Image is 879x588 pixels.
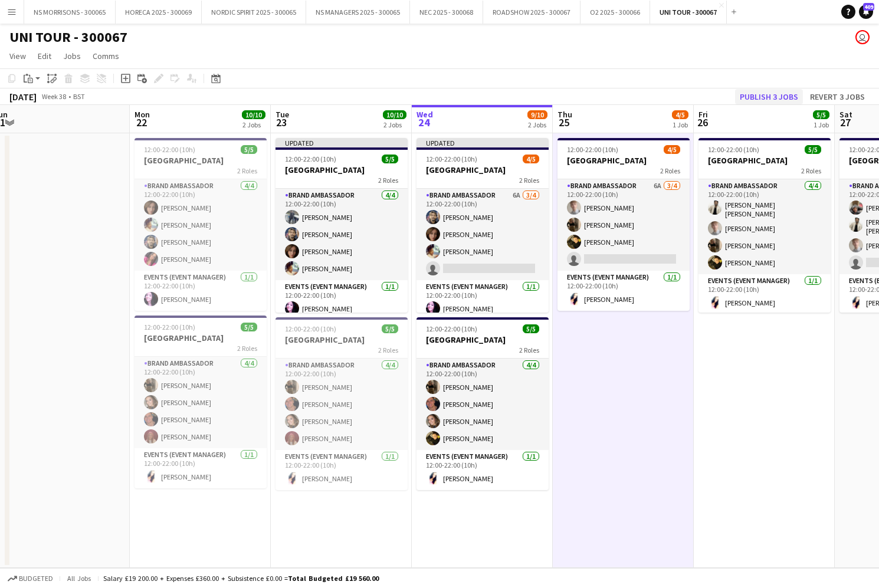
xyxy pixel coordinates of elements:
[673,120,688,129] div: 1 Job
[275,189,408,280] app-card-role: Brand Ambassador4/412:00-22:00 (10h)[PERSON_NAME][PERSON_NAME][PERSON_NAME][PERSON_NAME]
[275,317,408,490] app-job-card: 12:00-22:00 (10h)5/5[GEOGRAPHIC_DATA]2 RolesBrand Ambassador4/412:00-22:00 (10h)[PERSON_NAME][PER...
[814,120,829,129] div: 1 Job
[9,51,26,61] span: View
[88,48,124,64] a: Comms
[660,166,680,175] span: 2 Roles
[557,155,690,166] h3: [GEOGRAPHIC_DATA]
[135,138,267,311] app-job-card: 12:00-22:00 (10h)5/5[GEOGRAPHIC_DATA]2 RolesBrand Ambassador4/412:00-22:00 (10h)[PERSON_NAME][PER...
[416,165,549,175] h3: [GEOGRAPHIC_DATA]
[275,165,408,175] h3: [GEOGRAPHIC_DATA]
[557,271,690,311] app-card-role: Events (Event Manager)1/112:00-22:00 (10h)[PERSON_NAME]
[805,145,821,154] span: 5/5
[863,3,874,11] span: 409
[410,1,483,24] button: NEC 2025 - 300068
[839,109,852,120] span: Sat
[135,179,267,271] app-card-role: Brand Ambassador4/412:00-22:00 (10h)[PERSON_NAME][PERSON_NAME][PERSON_NAME][PERSON_NAME]
[202,1,306,24] button: NORDIC SPIRIT 2025 - 300065
[416,317,549,490] app-job-card: 12:00-22:00 (10h)5/5[GEOGRAPHIC_DATA]2 RolesBrand Ambassador4/412:00-22:00 (10h)[PERSON_NAME][PER...
[39,92,68,101] span: Week 38
[416,109,433,120] span: Wed
[416,359,549,450] app-card-role: Brand Ambassador4/412:00-22:00 (10h)[PERSON_NAME][PERSON_NAME][PERSON_NAME][PERSON_NAME]
[859,5,873,19] a: 409
[416,189,549,280] app-card-role: Brand Ambassador6A3/412:00-22:00 (10h)[PERSON_NAME][PERSON_NAME][PERSON_NAME]
[519,346,539,354] span: 2 Roles
[116,1,202,24] button: HORECA 2025 - 300069
[275,138,408,147] div: Updated
[135,109,150,120] span: Mon
[135,448,267,488] app-card-role: Events (Event Manager)1/112:00-22:00 (10h)[PERSON_NAME]
[241,145,257,154] span: 5/5
[242,110,265,119] span: 10/10
[103,574,379,583] div: Salary £19 200.00 + Expenses £360.00 + Subsistence £0.00 =
[838,116,852,129] span: 27
[285,155,336,163] span: 12:00-22:00 (10h)
[133,116,150,129] span: 22
[557,109,572,120] span: Thu
[698,155,831,166] h3: [GEOGRAPHIC_DATA]
[144,323,195,331] span: 12:00-22:00 (10h)
[275,280,408,320] app-card-role: Events (Event Manager)1/112:00-22:00 (10h)[PERSON_NAME]
[275,450,408,490] app-card-role: Events (Event Manager)1/112:00-22:00 (10h)[PERSON_NAME]
[698,274,831,314] app-card-role: Events (Event Manager)1/112:00-22:00 (10h)[PERSON_NAME]
[697,116,708,129] span: 26
[416,450,549,490] app-card-role: Events (Event Manager)1/112:00-22:00 (10h)[PERSON_NAME]
[242,120,265,129] div: 2 Jobs
[556,116,572,129] span: 25
[382,324,398,333] span: 5/5
[93,51,119,61] span: Comms
[483,1,580,24] button: ROADSHOW 2025 - 300067
[378,346,398,354] span: 2 Roles
[275,109,289,120] span: Tue
[135,155,267,166] h3: [GEOGRAPHIC_DATA]
[237,344,257,353] span: 2 Roles
[698,179,831,274] app-card-role: Brand Ambassador4/412:00-22:00 (10h)[PERSON_NAME] [PERSON_NAME][PERSON_NAME][PERSON_NAME][PERSON_...
[855,30,870,44] app-user-avatar: Closer Payroll
[650,1,727,24] button: UNI TOUR - 300067
[672,110,688,119] span: 4/5
[9,28,127,46] h1: UNI TOUR - 300067
[416,280,549,320] app-card-role: Events (Event Manager)1/112:00-22:00 (10h)[PERSON_NAME]
[135,333,267,343] h3: [GEOGRAPHIC_DATA]
[285,324,336,333] span: 12:00-22:00 (10h)
[5,48,31,64] a: View
[523,155,539,163] span: 4/5
[698,109,708,120] span: Fri
[306,1,410,24] button: NS MANAGERS 2025 - 300065
[58,48,86,64] a: Jobs
[275,334,408,345] h3: [GEOGRAPHIC_DATA]
[557,138,690,311] app-job-card: 12:00-22:00 (10h)4/5[GEOGRAPHIC_DATA]2 RolesBrand Ambassador6A3/412:00-22:00 (10h)[PERSON_NAME][P...
[237,166,257,175] span: 2 Roles
[523,324,539,333] span: 5/5
[382,155,398,163] span: 5/5
[144,145,195,154] span: 12:00-22:00 (10h)
[275,359,408,450] app-card-role: Brand Ambassador4/412:00-22:00 (10h)[PERSON_NAME][PERSON_NAME][PERSON_NAME][PERSON_NAME]
[416,138,549,147] div: Updated
[528,120,547,129] div: 2 Jobs
[416,138,549,313] app-job-card: Updated12:00-22:00 (10h)4/5[GEOGRAPHIC_DATA]2 RolesBrand Ambassador6A3/412:00-22:00 (10h)[PERSON_...
[527,110,547,119] span: 9/10
[38,51,51,61] span: Edit
[416,334,549,345] h3: [GEOGRAPHIC_DATA]
[383,120,406,129] div: 2 Jobs
[24,1,116,24] button: NS MORRISONS - 300065
[135,357,267,448] app-card-role: Brand Ambassador4/412:00-22:00 (10h)[PERSON_NAME][PERSON_NAME][PERSON_NAME][PERSON_NAME]
[274,116,289,129] span: 23
[519,176,539,185] span: 2 Roles
[9,91,37,103] div: [DATE]
[580,1,650,24] button: O2 2025 - 300066
[735,89,803,104] button: Publish 3 jobs
[135,316,267,488] app-job-card: 12:00-22:00 (10h)5/5[GEOGRAPHIC_DATA]2 RolesBrand Ambassador4/412:00-22:00 (10h)[PERSON_NAME][PER...
[63,51,81,61] span: Jobs
[698,138,831,313] app-job-card: 12:00-22:00 (10h)5/5[GEOGRAPHIC_DATA]2 RolesBrand Ambassador4/412:00-22:00 (10h)[PERSON_NAME] [PE...
[415,116,433,129] span: 24
[241,323,257,331] span: 5/5
[383,110,406,119] span: 10/10
[567,145,618,154] span: 12:00-22:00 (10h)
[426,155,477,163] span: 12:00-22:00 (10h)
[73,92,85,101] div: BST
[6,572,55,585] button: Budgeted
